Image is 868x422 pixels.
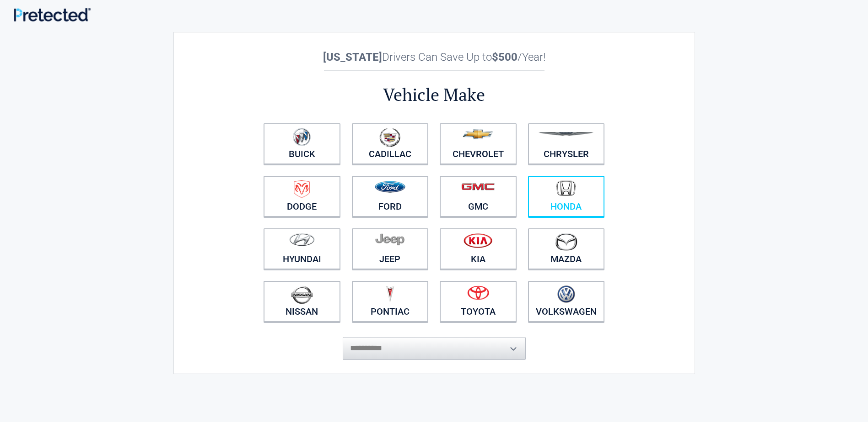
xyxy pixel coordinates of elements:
[461,183,495,190] img: gmc
[556,180,576,196] img: honda
[352,176,429,217] a: Ford
[258,51,610,63] h2: Drivers Can Save Up to /Year
[492,51,518,63] b: $500
[14,8,91,21] img: Main Logo
[555,233,577,251] img: mazda
[352,123,429,164] a: Cadillac
[352,281,429,322] a: Pontiac
[385,285,394,303] img: pontiac
[528,228,605,269] a: Mazda
[467,285,489,300] img: toyota
[352,228,429,269] a: Jeep
[440,228,517,269] a: Kia
[557,285,575,303] img: volkswagen
[293,128,311,146] img: buick
[528,176,605,217] a: Honda
[289,233,315,246] img: hyundai
[264,123,340,164] a: Buick
[264,281,340,322] a: Nissan
[463,129,493,139] img: chevrolet
[264,176,340,217] a: Dodge
[440,123,517,164] a: Chevrolet
[464,233,492,248] img: kia
[264,228,340,269] a: Hyundai
[440,281,517,322] a: Toyota
[323,51,382,63] b: [US_STATE]
[294,180,310,198] img: dodge
[528,123,605,164] a: Chrysler
[375,233,404,246] img: jeep
[379,128,400,147] img: cadillac
[375,181,405,193] img: ford
[440,176,517,217] a: GMC
[538,132,594,136] img: chrysler
[528,281,605,322] a: Volkswagen
[291,285,313,304] img: nissan
[258,83,610,106] h2: Vehicle Make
